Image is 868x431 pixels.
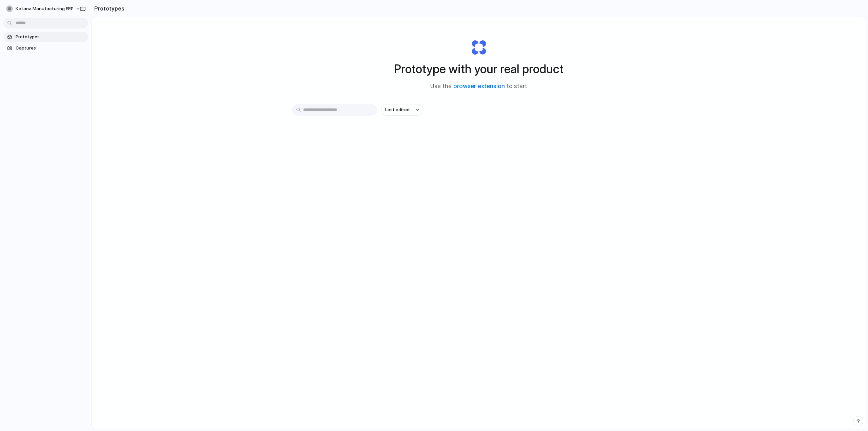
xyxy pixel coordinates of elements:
[430,82,527,91] span: Use the to start
[453,83,505,90] a: browser extension
[92,4,124,13] h2: Prototypes
[3,43,88,53] a: Captures
[381,104,423,116] button: Last edited
[16,5,74,12] span: Katana Manufacturing ERP
[3,3,84,14] button: Katana Manufacturing ERP
[385,106,410,113] span: Last edited
[16,34,85,40] span: Prototypes
[394,60,564,78] h1: Prototype with your real product
[3,32,88,42] a: Prototypes
[16,45,85,52] span: Captures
